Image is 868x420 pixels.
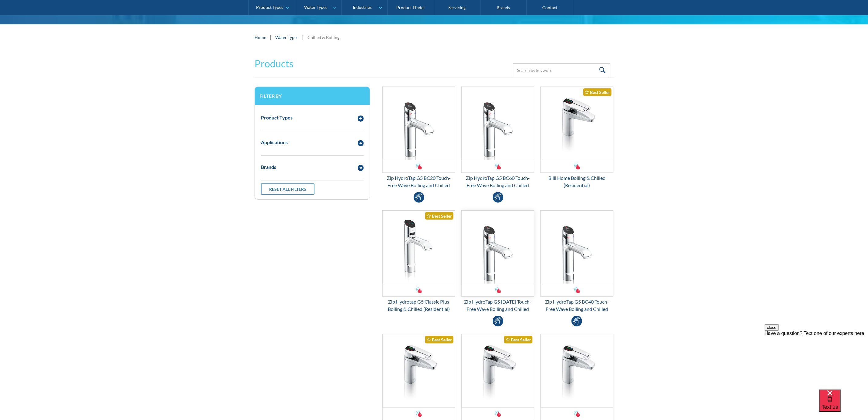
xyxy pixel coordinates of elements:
img: Zip HydroTap G5 BC20 Touch-Free Wave Boiling and Chilled [383,87,455,160]
div: Best Seller [425,212,453,220]
div: Zip HydroTap G5 [DATE] Touch-Free Wave Boiling and Chilled [461,298,534,313]
a: Zip HydroTap G5 BC40 Touch-Free Wave Boiling and ChilledZip HydroTap G5 BC40 Touch-Free Wave Boil... [540,210,613,313]
a: Zip HydroTap G5 BC20 Touch-Free Wave Boiling and ChilledZip HydroTap G5 BC20 Touch-Free Wave Boil... [382,87,455,189]
img: Billi Quadra 4180 Boiling & Chilled - 350/175 (Commercial) [541,334,613,408]
div: Best Seller [583,88,612,96]
img: Zip HydroTap G5 BC100 Touch-Free Wave Boiling and Chilled [462,211,534,284]
h3: Filter by [259,93,365,99]
div: Billi Home Boiling & Chilled (Residential) [540,174,613,189]
img: Zip HydroTap G5 BC60 Touch-Free Wave Boiling and Chilled [462,87,534,160]
div: Brands [261,163,276,171]
a: Water Types [275,34,298,41]
a: Zip Hydrotap G5 Classic Plus Boiling & Chilled (Residential)Best SellerZip Hydrotap G5 Classic Pl... [382,210,455,313]
a: Zip HydroTap G5 BC100 Touch-Free Wave Boiling and ChilledZip HydroTap G5 [DATE] Touch-Free Wave B... [461,210,534,313]
a: Home [255,34,266,41]
img: Billi Home Boiling & Chilled (Residential) [541,87,613,160]
div: Zip HydroTap G5 BC40 Touch-Free Wave Boiling and Chilled [540,298,613,313]
div: Water Types [304,5,328,10]
div: Product Types [261,114,293,121]
img: Zip HydroTap G5 BC40 Touch-Free Wave Boiling and Chilled [541,211,613,284]
div: Product Types [256,5,283,10]
div: Best Seller [425,336,453,343]
div: Zip Hydrotap G5 Classic Plus Boiling & Chilled (Residential) [382,298,455,313]
a: Reset all filters [261,183,314,195]
div: | [301,34,304,41]
div: Zip HydroTap G5 BC20 Touch-Free Wave Boiling and Chilled [382,174,455,189]
div: Applications [261,139,288,146]
a: Billi Home Boiling & Chilled (Residential)Best SellerBilli Home Boiling & Chilled (Residential) [540,87,613,189]
div: Industries [353,5,372,10]
img: Zip Hydrotap G5 Classic Plus Boiling & Chilled (Residential) [383,211,455,284]
img: Billi Eco Boiling & Chilled (Small Commercial) [383,334,455,408]
img: Billi Quadra Compact Boiling & Chilled 100/150 (Commercial) [462,334,534,408]
h2: Products [255,56,293,71]
input: Search by keyword [513,63,610,77]
iframe: podium webchat widget bubble [819,390,868,420]
div: Chilled & Boiling [307,34,339,41]
iframe: podium webchat widget prompt [765,324,868,397]
div: Zip HydroTap G5 BC60 Touch-Free Wave Boiling and Chilled [461,174,534,189]
div: Best Seller [504,336,533,343]
div: | [269,34,272,41]
a: Zip HydroTap G5 BC60 Touch-Free Wave Boiling and ChilledZip HydroTap G5 BC60 Touch-Free Wave Boil... [461,87,534,189]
